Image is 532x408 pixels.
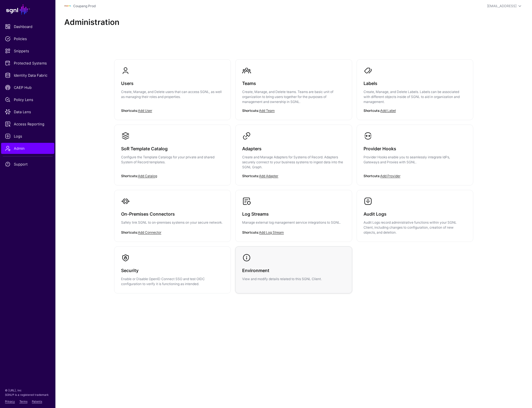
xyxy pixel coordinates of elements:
strong: Shortcuts: [242,230,259,234]
span: Dashboard [5,24,50,29]
a: Add Adapter [259,174,278,178]
a: Admin [1,143,54,154]
a: SoR Template CatalogConfigure the Template Catalogs for your private and shared System of Record ... [114,125,231,180]
a: Add Connector [138,230,161,234]
p: View and modify details related to this SGNL Client. [242,277,345,282]
strong: Shortcuts: [121,174,138,178]
span: Identity Data Fabric [5,73,50,78]
h3: Environment [242,267,345,274]
span: Policy Lens [5,97,50,102]
p: Safely link SGNL to on-premises systems on your secure network. [121,220,224,225]
p: © [URL], Inc [5,388,50,392]
a: Identity Data Fabric [1,70,54,81]
a: On-Premises ConnectorsSafely link SGNL to on-premises systems on your secure network. [114,190,231,241]
a: Logs [1,131,54,142]
span: Admin [5,146,50,151]
strong: Shortcuts: [242,174,259,178]
span: Protected Systems [5,60,50,66]
span: Support [5,161,50,167]
a: Add Log Stream [259,230,284,234]
a: SecurityEnable or Disable OpenID Connect SSO and test OIDC configuration to verify it is function... [114,247,231,293]
a: Dashboard [1,21,54,32]
p: Configure the Template Catalogs for your private and shared System of Record templates. [121,155,224,165]
h3: On-Premises Connectors [121,210,224,218]
p: Create, Manage, and Delete users that can access SGNL, as well as managing their roles and proper... [121,89,224,99]
a: LabelsCreate, Manage, and Delete Labels. Labels can be associated with different objects inside o... [357,60,473,120]
a: Provider HooksProvider Hooks enable you to seamlessly integrate IdPs, Gateways and Proxies with S... [357,125,473,180]
a: Add User [138,109,152,113]
p: SGNL® is a registered trademark [5,392,50,397]
a: Add Label [380,109,396,113]
h3: Audit Logs [364,210,466,218]
a: Terms [19,400,27,403]
a: SGNL [3,3,52,16]
h3: Labels [364,79,466,87]
p: Create, Manage, and Delete teams. Teams are basic unit of organization to bring users together fo... [242,89,345,104]
a: Protected Systems [1,58,54,69]
h2: Administration [64,18,523,27]
a: Policies [1,33,54,44]
a: UsersCreate, Manage, and Delete users that can access SGNL, as well as managing their roles and p... [114,60,231,115]
a: Policy Lens [1,94,54,105]
strong: Shortcuts: [121,230,138,234]
img: svg+xml;base64,PHN2ZyBpZD0iTG9nbyIgeG1sbnM9Imh0dHA6Ly93d3cudzMub3JnLzIwMDAvc3ZnIiB3aWR0aD0iMTIxLj... [64,3,71,9]
h3: SoR Template Catalog [121,145,224,153]
a: Add Provider [380,174,400,178]
strong: Shortcuts: [242,109,259,113]
div: [EMAIL_ADDRESS] [487,4,516,9]
span: Logs [5,133,50,139]
span: Access Reporting [5,121,50,127]
span: Data Lens [5,109,50,115]
strong: Shortcuts: [364,109,380,113]
h3: Adapters [242,145,345,153]
a: Access Reporting [1,118,54,130]
span: Snippets [5,48,50,54]
h3: Log Streams [242,210,345,218]
a: EnvironmentView and modify details related to this SGNL Client. [236,247,352,288]
h3: Teams [242,79,345,87]
p: Provider Hooks enable you to seamlessly integrate IdPs, Gateways and Proxies with SGNL. [364,155,466,165]
p: Audit Logs record administrative functions within your SGNL Client, including changes to configur... [364,220,466,235]
a: Audit LogsAudit Logs record administrative functions within your SGNL Client, including changes t... [357,190,473,242]
a: Add Team [259,109,275,113]
strong: Shortcuts: [364,174,380,178]
p: Manage external log management service integrations to SGNL. [242,220,345,225]
a: Patents [32,400,42,403]
h3: Provider Hooks [364,145,466,153]
span: CAEP Hub [5,85,50,90]
a: Snippets [1,45,54,56]
a: Log StreamsManage external log management service integrations to SGNL. [236,190,352,241]
p: Create and Manage Adapters for Systems of Record. Adapters securely connect to your business syst... [242,155,345,170]
p: Enable or Disable OpenID Connect SSO and test OIDC configuration to verify it is functioning as i... [121,277,224,286]
a: Add Catalog [138,174,157,178]
h3: Users [121,79,224,87]
a: AdaptersCreate and Manage Adapters for Systems of Record. Adapters securely connect to your busin... [236,125,352,185]
a: CAEP Hub [1,82,54,93]
strong: Shortcuts: [121,109,138,113]
p: Create, Manage, and Delete Labels. Labels can be associated with different objects inside of SGNL... [364,89,466,104]
span: Policies [5,36,50,42]
a: Privacy [5,400,15,403]
a: Coupang Prod [73,4,96,8]
h3: Security [121,267,224,274]
a: Data Lens [1,106,54,117]
a: TeamsCreate, Manage, and Delete teams. Teams are basic unit of organization to bring users togeth... [236,60,352,120]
